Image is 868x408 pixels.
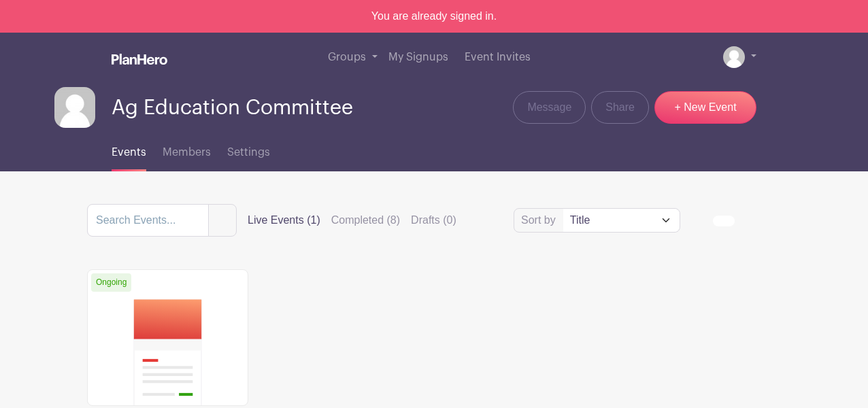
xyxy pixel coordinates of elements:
span: Events [112,147,146,158]
span: Groups [328,52,366,63]
img: default-ce2991bfa6775e67f084385cd625a349d9dcbb7a52a09fb2fda1e96e2d18dcdb.png [723,46,745,68]
label: Completed (8) [331,212,400,228]
a: Groups [322,33,383,82]
a: My Signups [383,33,454,82]
a: Members [163,128,211,171]
span: Settings [227,147,270,158]
div: filters [248,212,456,228]
div: order and view [713,216,781,226]
span: Event Invites [465,52,531,63]
a: Share [591,91,649,124]
span: Message [527,99,571,116]
a: Message [513,91,586,124]
img: logo_white-6c42ec7e38ccf1d336a20a19083b03d10ae64f83f12c07503d8b9e83406b4c7d.svg [112,54,167,65]
label: Sort by [521,212,560,228]
span: Members [163,147,211,158]
span: Share [605,99,635,116]
a: + New Event [654,91,756,124]
a: Events [112,128,146,171]
a: Settings [227,128,270,171]
label: Drafts (0) [411,212,456,228]
img: default-ce2991bfa6775e67f084385cd625a349d9dcbb7a52a09fb2fda1e96e2d18dcdb.png [54,87,95,128]
span: My Signups [388,52,448,63]
input: Search Events... [87,204,209,237]
label: Live Events (1) [248,212,320,228]
span: Ag Education Committee [112,97,353,119]
a: Event Invites [459,33,536,82]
